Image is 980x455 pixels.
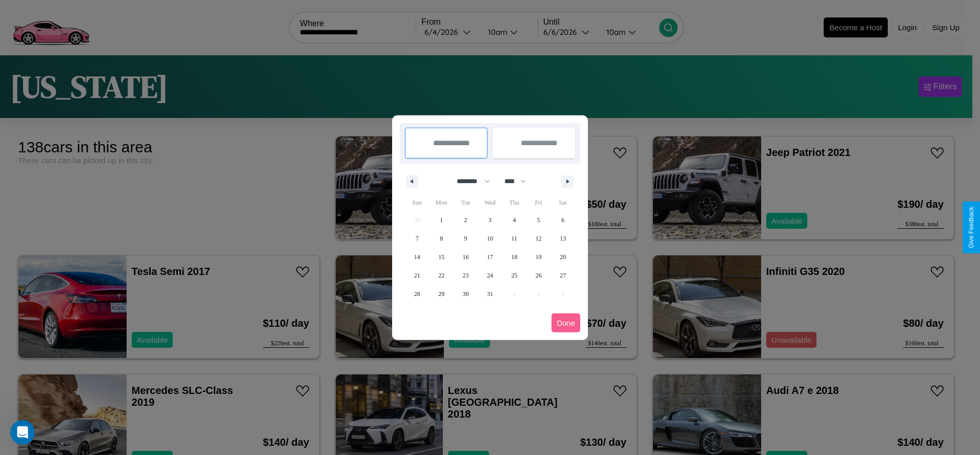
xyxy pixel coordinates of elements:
button: 29 [429,285,453,303]
button: 18 [502,248,526,266]
button: 17 [478,248,502,266]
span: 24 [487,266,493,285]
span: 3 [488,211,492,229]
span: 16 [463,248,469,266]
span: 4 [513,211,516,229]
span: 19 [536,248,542,266]
span: Thu [502,194,526,211]
button: 15 [429,248,453,266]
span: 27 [560,266,566,285]
span: 12 [536,229,542,248]
span: Wed [478,194,502,211]
span: 25 [511,266,517,285]
span: 9 [464,229,467,248]
button: 20 [551,248,575,266]
span: Fri [526,194,550,211]
span: 10 [487,229,493,248]
span: 14 [414,248,420,266]
button: 25 [502,266,526,285]
button: 1 [429,211,453,229]
span: 29 [438,285,444,303]
div: Give Feedback [968,207,975,248]
span: 6 [561,211,564,229]
button: 16 [454,248,478,266]
button: 23 [454,266,478,285]
button: 19 [526,248,550,266]
span: 31 [487,285,493,303]
button: 24 [478,266,502,285]
span: Mon [429,194,453,211]
span: 8 [440,229,443,248]
button: Done [552,313,580,332]
button: 5 [526,211,550,229]
button: 6 [551,211,575,229]
button: 30 [454,285,478,303]
span: 15 [438,248,444,266]
button: 22 [429,266,453,285]
span: 30 [463,285,469,303]
span: 7 [416,229,419,248]
button: 27 [551,266,575,285]
span: Sat [551,194,575,211]
span: 18 [511,248,517,266]
span: 13 [560,229,566,248]
button: 12 [526,229,550,248]
button: 28 [405,285,429,303]
button: 8 [429,229,453,248]
button: 2 [454,211,478,229]
button: 9 [454,229,478,248]
iframe: Intercom live chat [10,420,35,445]
button: 11 [502,229,526,248]
button: 7 [405,229,429,248]
span: 28 [414,285,420,303]
span: 11 [512,229,518,248]
span: 17 [487,248,493,266]
button: 4 [502,211,526,229]
button: 3 [478,211,502,229]
span: 20 [560,248,566,266]
span: 23 [463,266,469,285]
button: 14 [405,248,429,266]
span: 21 [414,266,420,285]
span: 26 [536,266,542,285]
button: 26 [526,266,550,285]
button: 31 [478,285,502,303]
span: 5 [537,211,540,229]
span: 1 [440,211,443,229]
span: Tue [454,194,478,211]
button: 10 [478,229,502,248]
button: 21 [405,266,429,285]
span: Sun [405,194,429,211]
button: 13 [551,229,575,248]
span: 2 [464,211,467,229]
span: 22 [438,266,444,285]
